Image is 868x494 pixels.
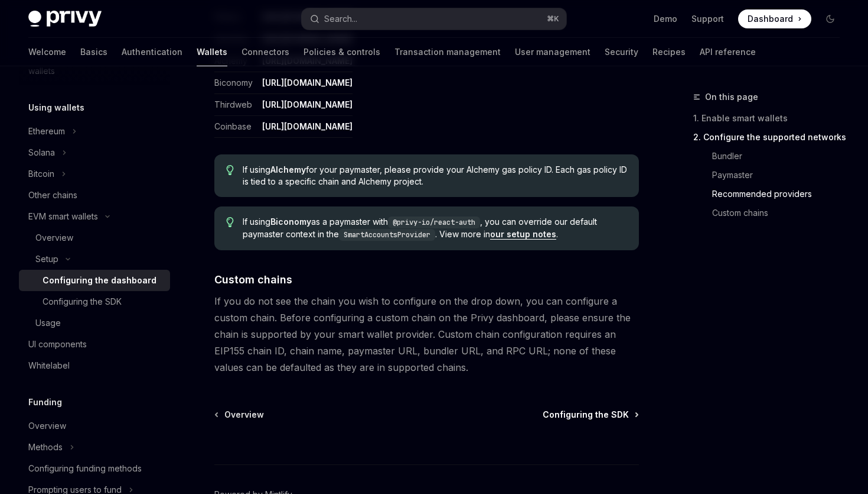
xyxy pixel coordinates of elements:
[35,252,58,266] div: Setup
[691,13,724,25] a: Support
[693,128,849,147] a: 2. Configure the supported networks
[43,273,156,288] div: Configuring the dashboard
[19,312,170,334] a: Usage
[226,217,234,228] svg: Tip
[28,337,87,351] div: UI components
[748,13,793,25] span: Dashboard
[28,38,66,66] a: Welcome
[547,14,559,24] span: ⌘ K
[302,8,566,30] button: Search...⌘K
[214,72,257,93] td: Biconomy
[19,185,170,206] a: Other chains
[388,217,480,228] code: @privy-io/react-auth
[705,90,758,104] span: On this page
[35,316,61,330] div: Usage
[28,419,66,433] div: Overview
[270,217,311,227] strong: Biconomy
[19,270,170,291] a: Configuring the dashboard
[700,38,756,66] a: API reference
[216,409,264,421] a: Overview
[270,164,306,175] strong: Alchemy
[19,355,170,376] a: Whitelabel
[394,38,501,66] a: Transaction management
[28,461,142,476] div: Configuring funding methods
[242,38,289,66] a: Connectors
[28,146,55,160] div: Solana
[243,164,627,188] span: If using for your paymaster, please provide your Alchemy gas policy ID. Each gas policy ID is tie...
[28,11,102,27] img: dark logo
[28,101,84,115] h5: Using wallets
[35,231,73,245] div: Overview
[214,272,292,288] span: Custom chains
[490,229,556,240] a: our setup notes
[262,121,353,132] a: [URL][DOMAIN_NAME]
[339,229,435,241] code: SmartAccountsProvider
[28,209,98,224] div: EVM smart wallets
[712,147,849,166] a: Bundler
[214,293,639,376] span: If you do not see the chain you wish to configure on the drop down, you can configure a custom ch...
[543,409,629,421] span: Configuring the SDK
[28,359,70,373] div: Whitelabel
[214,115,257,137] td: Coinbase
[304,38,380,66] a: Policies & controls
[693,109,849,128] a: 1. Enable smart wallets
[28,440,63,454] div: Methods
[43,295,122,309] div: Configuring the SDK
[28,167,54,181] div: Bitcoin
[262,78,353,88] a: [URL][DOMAIN_NAME]
[122,38,182,66] a: Authentication
[712,166,849,185] a: Paymaster
[543,409,638,421] a: Configuring the SDK
[80,38,107,66] a: Basics
[654,13,677,25] a: Demo
[28,188,77,202] div: Other chains
[19,227,170,248] a: Overview
[28,395,62,409] h5: Funding
[712,185,849,204] a: Recommended providers
[515,38,590,66] a: User management
[712,204,849,222] a: Custom chains
[19,291,170,312] a: Configuring the SDK
[224,409,264,421] span: Overview
[605,38,638,66] a: Security
[821,9,840,28] button: Toggle dark mode
[226,165,234,176] svg: Tip
[738,9,811,28] a: Dashboard
[19,334,170,355] a: UI components
[324,12,357,26] div: Search...
[652,38,686,66] a: Recipes
[214,93,257,115] td: Thirdweb
[28,124,65,138] div: Ethereum
[19,458,170,479] a: Configuring funding methods
[262,99,353,110] a: [URL][DOMAIN_NAME]
[243,216,627,241] span: If using as a paymaster with , you can override our default paymaster context in the . View more ...
[197,38,227,66] a: Wallets
[19,415,170,437] a: Overview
